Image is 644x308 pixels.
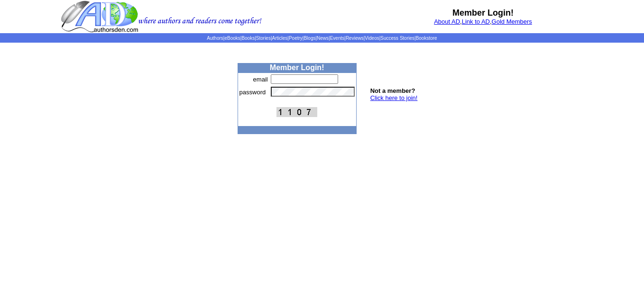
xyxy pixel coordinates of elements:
[452,8,514,18] b: Member Login!
[346,36,364,41] a: Reviews
[253,76,268,83] font: email
[492,18,532,25] a: Gold Members
[365,36,379,41] a: Videos
[317,36,329,41] a: News
[207,36,437,41] span: | | | | | | | | | | | |
[370,94,418,101] a: Click here to join!
[330,36,345,41] a: Events
[416,36,437,41] a: Bookstore
[462,18,490,25] a: Link to AD
[434,18,532,25] font: , ,
[434,18,460,25] a: About AD
[276,107,317,117] img: This Is CAPTCHA Image
[270,63,324,72] b: Member Login!
[207,36,223,41] a: Authors
[289,36,303,41] a: Poetry
[370,87,415,94] b: Not a member?
[380,36,414,41] a: Success Stories
[272,36,288,41] a: Articles
[239,89,266,96] font: password
[224,36,240,41] a: eBooks
[304,36,315,41] a: Blogs
[241,36,255,41] a: Books
[256,36,271,41] a: Stories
